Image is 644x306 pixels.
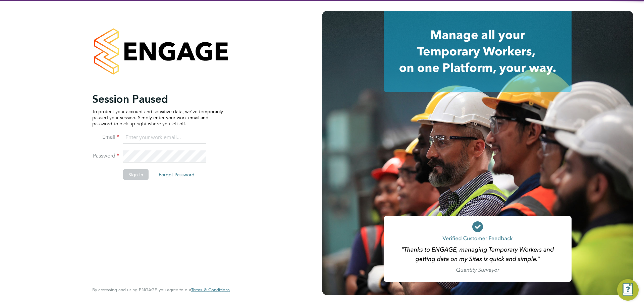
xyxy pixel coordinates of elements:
label: Email [92,133,119,140]
label: Password [92,152,119,159]
span: By accessing and using ENGAGE you agree to our [92,287,230,293]
button: Forgot Password [153,169,200,180]
input: Enter your work email... [123,132,206,144]
button: Sign In [123,169,149,180]
h2: Session Paused [92,92,223,105]
p: To protect your account and sensitive data, we've temporarily paused your session. Simply enter y... [92,108,223,127]
a: Terms & Conditions [191,287,230,293]
button: Engage Resource Center [617,279,639,301]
